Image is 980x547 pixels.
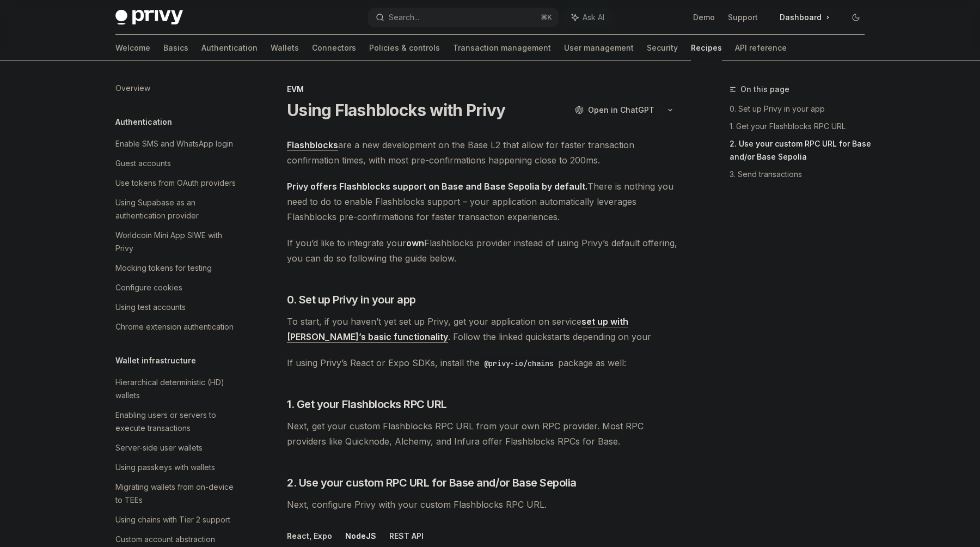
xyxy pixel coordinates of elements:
[771,9,838,26] a: Dashboard
[564,8,612,27] button: Ask AI
[115,35,150,61] a: Welcome
[107,405,246,438] a: Enabling users or servers to execute transactions
[107,258,246,278] a: Mocking tokens for testing
[115,177,236,190] div: Use tokens from OAuth providers
[115,376,240,402] div: Hierarchical deterministic (HD) wallets
[847,9,865,26] button: Toggle dark mode
[312,35,356,61] a: Connectors
[287,397,447,412] span: 1. Get your Flashblocks RPC URL
[115,157,171,170] div: Guest accounts
[115,409,240,435] div: Enabling users or servers to execute transactions
[287,179,679,224] span: There is nothing you need to do to enable Flashblocks support – your application automatically le...
[730,166,873,183] a: 3. Send transactions
[693,12,715,23] a: Demo
[107,226,246,258] a: Worldcoin Mini App SIWE with Privy
[107,317,246,337] a: Chrome extension authentication
[730,118,873,135] a: 1. Get your Flashblocks RPC URL
[541,13,552,22] span: ⌘ K
[107,510,246,530] a: Using chains with Tier 2 support
[780,12,822,23] span: Dashboard
[647,35,678,61] a: Security
[735,35,787,61] a: API reference
[271,35,299,61] a: Wallets
[453,35,551,61] a: Transaction management
[480,357,558,369] code: @privy-io/chains
[564,35,634,61] a: User management
[107,278,246,297] a: Configure cookies
[107,134,246,154] a: Enable SMS and WhatsApp login
[201,35,258,61] a: Authentication
[115,481,240,507] div: Migrating wallets from on-device to TEEs
[115,281,182,294] div: Configure cookies
[583,12,604,23] span: Ask AI
[730,135,873,166] a: 2. Use your custom RPC URL for Base and/or Base Sepolia
[107,78,246,98] a: Overview
[115,229,240,255] div: Worldcoin Mini App SIWE with Privy
[107,297,246,317] a: Using test accounts
[115,10,183,25] img: dark logo
[287,355,679,370] span: If using Privy’s React or Expo SDKs, install the package as well:
[287,418,679,449] span: Next, get your custom Flashblocks RPC URL from your own RPC provider. Most RPC providers like Qui...
[115,301,186,314] div: Using test accounts
[107,373,246,405] a: Hierarchical deterministic (HD) wallets
[287,292,416,307] span: 0. Set up Privy in your app
[115,116,172,129] h5: Authentication
[107,193,246,226] a: Using Supabase as an authentication provider
[287,475,577,490] span: 2. Use your custom RPC URL for Base and/or Base Sepolia
[368,8,559,27] button: Search...⌘K
[115,320,234,333] div: Chrome extension authentication
[163,35,188,61] a: Basics
[115,461,215,474] div: Using passkeys with wallets
[115,196,240,222] div: Using Supabase as an authentication provider
[115,354,196,367] h5: Wallet infrastructure
[115,262,212,275] div: Mocking tokens for testing
[588,105,654,116] span: Open in ChatGPT
[691,35,722,61] a: Recipes
[406,238,424,248] strong: own
[287,181,587,192] strong: Privy offers Flashblocks support on Base and Base Sepolia by default.
[287,314,679,344] span: To start, if you haven’t yet set up Privy, get your application on service . Follow the linked qu...
[287,235,679,266] span: If you’d like to integrate your Flashblocks provider instead of using Privy’s default offering, y...
[107,477,246,510] a: Migrating wallets from on-device to TEEs
[568,101,661,119] button: Open in ChatGPT
[115,513,230,526] div: Using chains with Tier 2 support
[115,137,233,150] div: Enable SMS and WhatsApp login
[287,137,679,168] span: are a new development on the Base L2 that allow for faster transaction confirmation times, with m...
[107,154,246,173] a: Guest accounts
[728,12,758,23] a: Support
[107,438,246,458] a: Server-side user wallets
[730,100,873,118] a: 0. Set up Privy in your app
[287,497,679,512] span: Next, configure Privy with your custom Flashblocks RPC URL.
[287,100,505,120] h1: Using Flashblocks with Privy
[287,139,338,151] a: Flashblocks
[107,173,246,193] a: Use tokens from OAuth providers
[115,82,150,95] div: Overview
[115,441,203,454] div: Server-side user wallets
[389,11,419,24] div: Search...
[369,35,440,61] a: Policies & controls
[740,83,789,96] span: On this page
[287,84,679,95] div: EVM
[107,458,246,477] a: Using passkeys with wallets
